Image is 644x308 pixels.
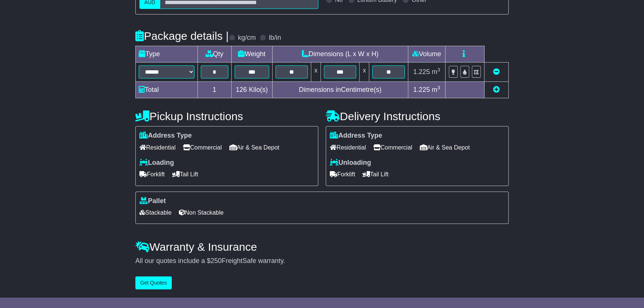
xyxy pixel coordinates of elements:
td: x [360,62,369,82]
span: Forklift [139,169,165,180]
td: Volume [408,46,445,62]
td: 1 [198,82,232,98]
span: Stackable [139,207,171,218]
sup: 3 [437,85,440,90]
span: m [432,86,440,93]
td: Total [136,82,198,98]
td: Qty [198,46,232,62]
label: kg/cm [238,34,256,42]
label: Pallet [139,197,166,205]
td: Weight [231,46,272,62]
span: Residential [330,142,366,153]
h4: Pickup Instructions [135,110,318,122]
a: Add new item [493,86,500,93]
td: x [311,62,321,82]
span: Air & Sea Depot [229,142,280,153]
h4: Delivery Instructions [326,110,509,122]
td: Type [136,46,198,62]
label: Address Type [330,132,382,140]
h4: Package details | [135,30,229,42]
label: Loading [139,159,174,167]
span: 250 [210,257,222,264]
sup: 3 [437,67,440,73]
span: 1.225 [413,68,430,76]
span: Air & Sea Depot [420,142,470,153]
td: Dimensions (L x W x H) [272,46,408,62]
span: Commercial [373,142,412,153]
label: Address Type [139,132,192,140]
span: Commercial [183,142,222,153]
span: Tail Lift [172,169,198,180]
td: Kilo(s) [231,82,272,98]
td: Dimensions in Centimetre(s) [272,82,408,98]
button: Get Quotes [135,276,172,289]
label: Unloading [330,159,371,167]
span: m [432,68,440,76]
span: Forklift [330,169,355,180]
h4: Warranty & Insurance [135,241,509,253]
span: Tail Lift [363,169,389,180]
span: 1.225 [413,86,430,93]
a: Remove this item [493,68,500,76]
label: lb/in [269,34,281,42]
span: Residential [139,142,176,153]
span: 126 [236,86,247,93]
div: All our quotes include a $ FreightSafe warranty. [135,257,509,265]
span: Non Stackable [179,207,223,218]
